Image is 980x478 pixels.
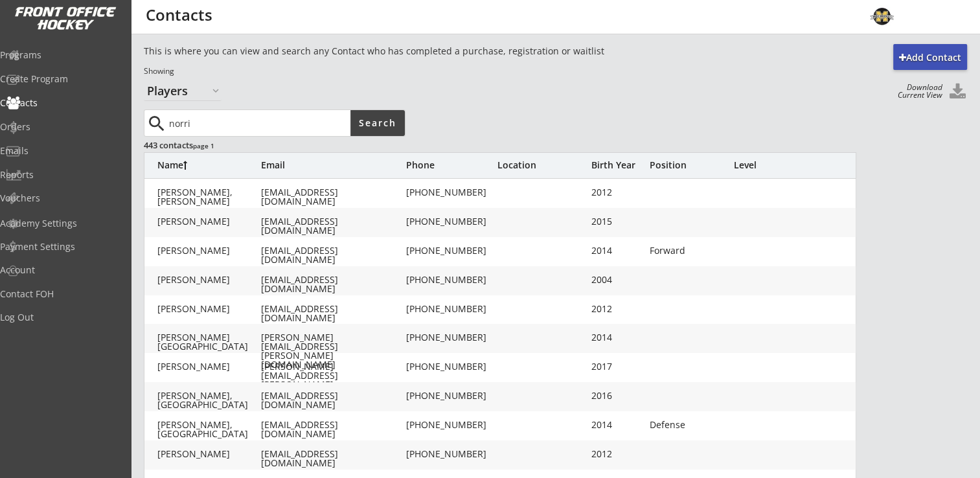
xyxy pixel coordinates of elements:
div: [EMAIL_ADDRESS][DOMAIN_NAME] [261,420,404,438]
div: [PERSON_NAME] [157,362,261,371]
div: [EMAIL_ADDRESS][DOMAIN_NAME] [261,217,404,235]
div: This is where you can view and search any Contact who has completed a purchase, registration or w... [144,45,689,58]
div: [PHONE_NUMBER] [406,391,497,400]
div: [PHONE_NUMBER] [406,333,497,342]
div: 2017 [591,362,643,371]
div: Level [734,161,812,170]
div: [PERSON_NAME] [157,246,261,255]
div: 2016 [591,391,643,400]
div: [PERSON_NAME], [GEOGRAPHIC_DATA] [157,391,261,409]
div: Defense [650,420,727,429]
div: 2012 [591,304,643,313]
div: [EMAIL_ADDRESS][DOMAIN_NAME] [261,304,404,323]
div: 2014 [591,246,643,255]
div: [PERSON_NAME] [157,450,261,459]
div: Position [650,161,727,170]
div: 443 contacts [144,139,404,151]
div: [PERSON_NAME][GEOGRAPHIC_DATA] [157,333,261,351]
div: [PERSON_NAME], [GEOGRAPHIC_DATA] [157,420,261,438]
div: [EMAIL_ADDRESS][DOMAIN_NAME] [261,391,404,409]
div: [PERSON_NAME][EMAIL_ADDRESS][PERSON_NAME][DOMAIN_NAME] [261,333,404,369]
div: Add Contact [893,51,967,64]
div: 2012 [591,450,643,459]
div: [EMAIL_ADDRESS][DOMAIN_NAME] [261,188,404,206]
div: [EMAIL_ADDRESS][DOMAIN_NAME] [261,275,404,293]
div: [PERSON_NAME][EMAIL_ADDRESS][PERSON_NAME][DOMAIN_NAME] [261,362,404,398]
div: Showing [144,66,689,77]
input: Type here... [166,110,350,136]
div: [PHONE_NUMBER] [406,275,497,284]
button: Search [350,110,405,136]
div: [PHONE_NUMBER] [406,188,497,197]
div: Forward [650,246,727,255]
div: [PHONE_NUMBER] [406,420,497,429]
div: [PHONE_NUMBER] [406,362,497,371]
div: 2012 [591,188,643,197]
div: Phone [406,161,497,170]
div: 2015 [591,217,643,226]
div: [PERSON_NAME] [157,275,261,284]
div: [EMAIL_ADDRESS][DOMAIN_NAME] [261,450,404,468]
div: Birth Year [591,161,643,170]
div: [PERSON_NAME] [157,304,261,313]
font: page 1 [193,141,214,150]
div: [EMAIL_ADDRESS][DOMAIN_NAME] [261,246,404,264]
div: [PHONE_NUMBER] [406,304,497,313]
div: [PHONE_NUMBER] [406,217,497,226]
div: 2004 [591,275,643,284]
div: Email [261,161,404,170]
div: 2014 [591,333,643,342]
div: Download Current View [891,84,942,99]
button: Click to download all Contacts. Your browser settings may try to block it, check your security se... [948,84,967,101]
div: Name [157,161,261,170]
div: [PHONE_NUMBER] [406,450,497,459]
div: 2014 [591,420,643,429]
div: [PERSON_NAME] [157,217,261,226]
div: Location [497,161,588,170]
div: [PHONE_NUMBER] [406,246,497,255]
button: search [146,113,167,134]
div: [PERSON_NAME], [PERSON_NAME] [157,188,261,206]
